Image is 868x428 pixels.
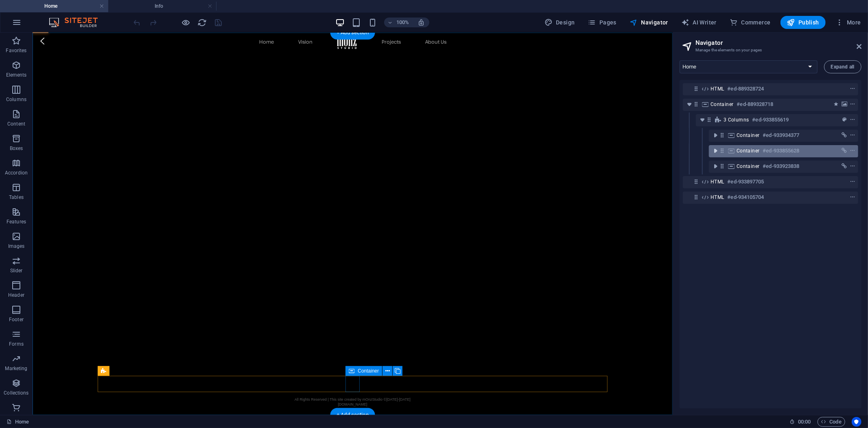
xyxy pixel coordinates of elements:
button: More [832,16,864,29]
p: Tables [9,194,24,201]
h6: Session time [789,417,811,427]
button: context-menu [848,146,857,156]
span: More [835,18,861,26]
button: context-menu [848,177,857,187]
h6: #ed-933934377 [763,130,800,140]
span: Navigator [630,18,668,26]
span: Pages [588,18,617,26]
span: Publish [787,18,819,26]
p: Collections [4,390,28,396]
button: Commerce [726,16,774,29]
button: context-menu [848,115,857,125]
i: Reload page [198,18,207,27]
a: About Us [393,7,414,12]
span: : [804,419,805,425]
button: Publish [781,16,826,29]
div: Design (Ctrl+Alt+Y) [541,16,578,29]
button: context-menu [848,161,857,171]
a: [DOMAIN_NAME] [305,370,335,374]
a: Home [227,7,241,12]
button: context-menu [848,192,857,202]
button: 100% [384,18,413,27]
a: Projects [349,7,368,12]
button: context-menu [848,84,857,94]
button: Design [541,16,578,29]
p: Features [7,218,26,225]
h6: #ed-889328724 [728,84,764,94]
p: Columns [6,96,26,103]
p: Accordion [5,170,28,176]
button: toggle-expand [711,161,720,171]
button: toggle-expand [684,99,694,109]
p: Elements [6,72,27,78]
button: Expand all [824,60,861,73]
button: reload [197,18,207,27]
button: Click here to leave preview mode and continue editing [181,18,191,27]
span: Design [544,18,575,26]
button: AI Writer [678,16,720,29]
p: Marketing [5,365,27,372]
p: Header [8,292,24,298]
button: link [840,130,848,140]
p: Content [7,121,25,127]
span: HTML [711,194,724,201]
a: Click to cancel selection. Double-click to open Pages [7,417,29,427]
a: Vision [266,7,280,12]
p: Images [8,243,25,249]
h6: #ed-933855628 [763,146,800,156]
img: Editor Logo [47,18,108,27]
h6: #ed-934105704 [728,192,764,202]
span: Code [821,417,842,427]
div: + Add section [330,408,375,422]
span: Expand all [831,64,855,69]
span: Container [358,368,379,373]
button: link [840,161,848,171]
span: AI Writer [681,18,717,26]
p: Slider [10,267,23,274]
span: 00 00 [798,417,811,427]
p: Forms [9,341,24,347]
button: Code [818,417,845,427]
button: link [840,146,848,156]
button: toggle-expand [697,115,707,125]
span: 3 columns [724,117,749,123]
button: background [840,99,848,109]
button: toggle-expand [711,130,720,140]
button: toggle-expand [711,146,720,156]
span: Container [737,148,760,154]
span: Commerce [730,18,771,26]
h6: 100% [396,18,409,27]
p: Boxes [10,145,23,152]
img: mOnzStudio-95Bwy9uhb9P2sEyRJBKsOA.svg [304,2,325,16]
p: All Rights Reserved | This site created by mOnzStudio ©[DATE]-[DATE] [259,364,381,369]
button: Usercentrics [852,417,861,427]
h6: #ed-933923838 [763,161,800,171]
h6: #ed-933855619 [752,115,789,125]
button: context-menu [848,130,857,140]
i: On resize automatically adjust zoom level to fit chosen device. [418,19,425,26]
button: context-menu [848,99,857,109]
h6: #ed-933897705 [728,177,764,187]
p: Favorites [6,47,26,54]
span: Container [737,132,760,139]
span: Container [737,163,760,170]
button: preset [840,115,848,125]
h3: Manage the elements on your pages [695,46,845,54]
h6: #ed-889328718 [737,99,774,109]
span: HTML [711,86,724,92]
button: animation [832,99,840,109]
span: Container [711,101,734,108]
div: + Add section [330,26,375,40]
button: Pages [585,16,620,29]
p: Commerce [4,414,28,421]
span: HTML [711,179,724,185]
h2: Navigator [695,39,861,46]
button: Navigator [626,16,671,29]
h4: Info [108,2,216,11]
p: Footer [9,316,24,323]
